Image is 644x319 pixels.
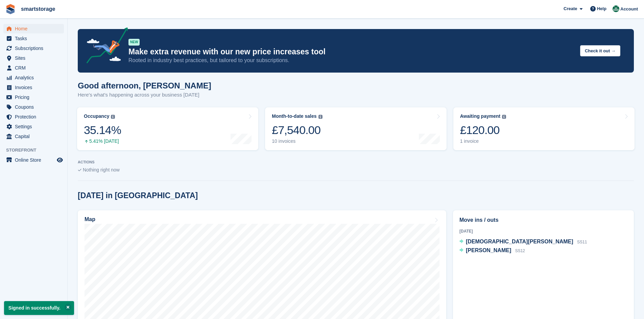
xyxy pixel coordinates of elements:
[84,113,109,119] div: Occupancy
[15,53,55,63] span: Sites
[78,91,211,99] p: Here's what's happening across your business [DATE]
[6,147,67,154] span: Storefront
[78,81,211,90] h1: Good afternoon, [PERSON_NAME]
[564,5,577,12] span: Create
[78,191,198,200] h2: [DATE] in [GEOGRAPHIC_DATA]
[515,248,525,253] span: SS12
[15,44,55,53] span: Subscriptions
[3,34,64,43] a: menu
[4,301,74,315] p: Signed in successfully.
[56,156,64,164] a: Preview store
[3,155,64,165] a: menu
[15,132,55,141] span: Capital
[3,53,64,63] a: menu
[3,132,64,141] a: menu
[3,83,64,92] a: menu
[459,238,587,246] a: [DEMOGRAPHIC_DATA][PERSON_NAME] SS11
[3,102,64,112] a: menu
[84,138,121,144] div: 5.41% [DATE]
[460,113,501,119] div: Awaiting payment
[78,160,634,164] p: ACTIONS
[111,115,115,119] img: icon-info-grey-7440780725fd019a000dd9b08b2336e03edf1995a4989e88bcd33f0948082b44.svg
[5,4,16,14] img: stora-icon-8386f47178a22dfd0bd8f6a31ec36ba5ce8667c1dd55bd0f319d3a0aa187defe.svg
[459,228,627,234] div: [DATE]
[460,138,506,144] div: 1 invoice
[15,24,55,33] span: Home
[466,239,573,244] span: [DEMOGRAPHIC_DATA][PERSON_NAME]
[620,6,638,12] span: Account
[460,123,506,137] div: £120.00
[272,123,322,137] div: £7,540.00
[580,45,620,56] button: Check it out →
[3,73,64,82] a: menu
[128,57,575,64] p: Rooted in industry best practices, but tailored to your subscriptions.
[3,92,64,102] a: menu
[3,24,64,33] a: menu
[15,73,55,82] span: Analytics
[597,5,606,12] span: Help
[18,3,58,15] a: smartstorage
[459,216,627,224] h2: Move ins / outs
[15,92,55,102] span: Pricing
[83,167,120,172] span: Nothing right now
[3,44,64,53] a: menu
[15,102,55,112] span: Coupons
[613,5,619,12] img: Peter Britcliffe
[502,115,506,119] img: icon-info-grey-7440780725fd019a000dd9b08b2336e03edf1995a4989e88bcd33f0948082b44.svg
[272,138,322,144] div: 10 invoices
[85,216,95,222] h2: Map
[459,246,525,255] a: [PERSON_NAME] SS12
[3,112,64,122] a: menu
[15,112,55,122] span: Protection
[81,27,128,66] img: price-adjustments-announcement-icon-8257ccfd72463d97f412b2fc003d46551f7dbcb40ab6d574587a9cd5c0d94...
[128,47,575,57] p: Make extra revenue with our new price increases tool
[265,107,446,150] a: Month-to-date sales £7,540.00 10 invoices
[15,122,55,131] span: Settings
[15,34,55,43] span: Tasks
[318,115,323,119] img: icon-info-grey-7440780725fd019a000dd9b08b2336e03edf1995a4989e88bcd33f0948082b44.svg
[84,123,121,137] div: 35.14%
[466,247,511,253] span: [PERSON_NAME]
[453,107,635,150] a: Awaiting payment £120.00 1 invoice
[128,39,140,46] div: NEW
[15,63,55,73] span: CRM
[577,240,587,244] span: SS11
[15,83,55,92] span: Invoices
[77,107,258,150] a: Occupancy 35.14% 5.41% [DATE]
[272,113,316,119] div: Month-to-date sales
[3,122,64,131] a: menu
[15,155,55,165] span: Online Store
[3,63,64,73] a: menu
[78,169,81,171] img: blank_slate_check_icon-ba018cac091ee9be17c0a81a6c232d5eb81de652e7a59be601be346b1b6ddf79.svg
